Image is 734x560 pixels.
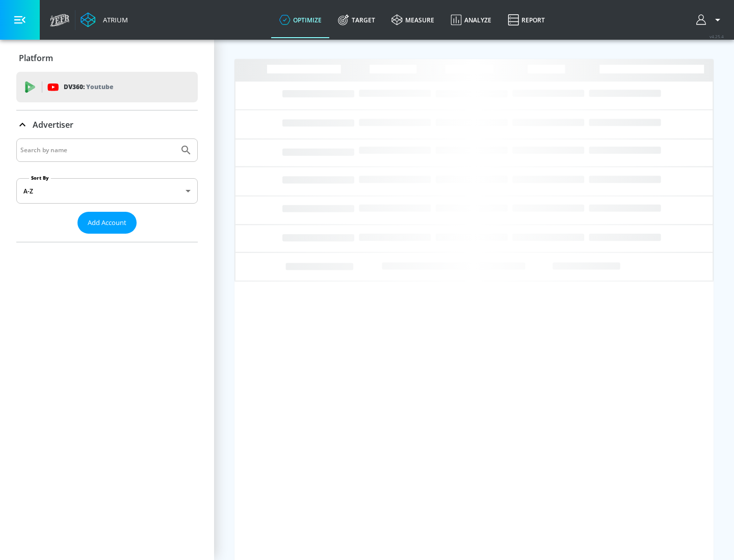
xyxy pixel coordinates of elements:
[99,15,128,24] div: Atrium
[16,234,198,242] nav: list of Advertiser
[16,44,198,72] div: Platform
[16,72,198,102] div: DV360: Youtube
[64,81,113,93] p: DV360:
[33,119,73,130] p: Advertiser
[271,2,330,38] a: optimize
[77,212,137,234] button: Add Account
[20,144,175,157] input: Search by name
[86,81,113,92] p: Youtube
[500,2,553,38] a: Report
[442,2,500,38] a: Analyze
[16,178,198,204] div: A-Z
[383,2,442,38] a: measure
[88,217,126,229] span: Add Account
[19,52,53,64] p: Platform
[710,34,724,39] span: v 4.25.4
[16,110,198,139] div: Advertiser
[16,138,198,242] div: Advertiser
[81,12,128,27] a: Atrium
[29,175,51,181] label: Sort By
[330,2,383,38] a: Target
